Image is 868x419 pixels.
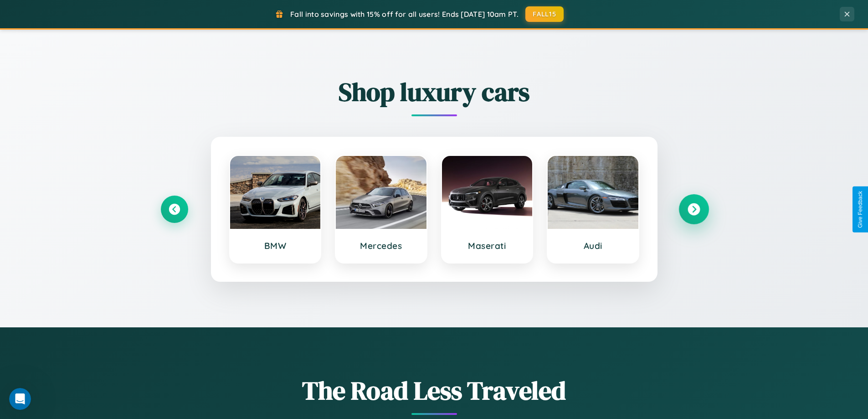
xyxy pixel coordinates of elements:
[857,191,863,228] div: Give Feedback
[451,240,524,251] h3: Maserati
[239,240,312,251] h3: BMW
[290,10,519,19] span: Fall into savings with 15% off for all users! Ends [DATE] 10am PT.
[161,373,708,408] h1: The Road Less Traveled
[9,388,31,410] iframe: Intercom live chat
[161,74,708,109] h2: Shop luxury cars
[345,240,417,251] h3: Mercedes
[557,240,629,251] h3: Audi
[525,6,564,22] button: FALL15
